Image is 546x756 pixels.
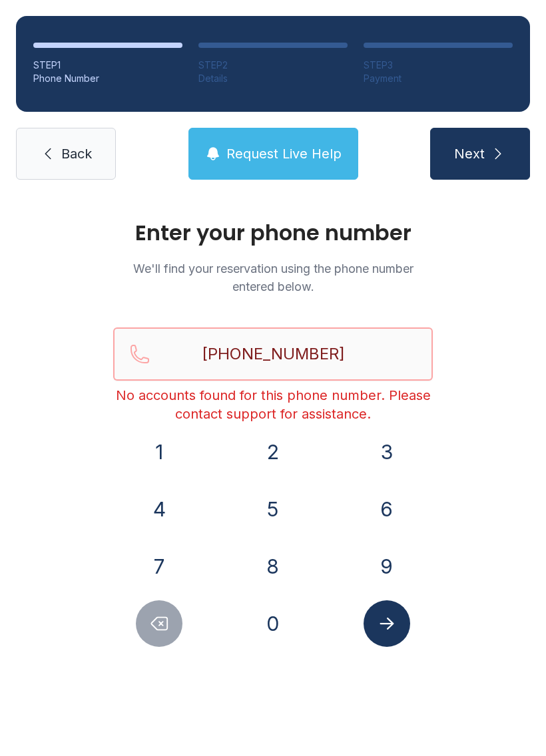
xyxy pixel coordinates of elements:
div: STEP 3 [364,59,513,72]
p: We'll find your reservation using the phone number entered below. [113,260,433,295]
button: 7 [136,543,182,590]
button: 9 [364,543,410,590]
h1: Enter your phone number [113,222,433,244]
button: Submit lookup form [364,600,410,647]
div: Details [198,72,348,85]
button: 0 [250,600,296,647]
button: 2 [250,429,296,475]
div: STEP 1 [33,59,182,72]
input: Reservation phone number [113,327,433,381]
span: Next [454,144,485,163]
button: 8 [250,543,296,590]
span: Back [61,144,92,163]
button: 3 [364,429,410,475]
button: 1 [136,429,182,475]
div: STEP 2 [198,59,348,72]
div: Payment [364,72,513,85]
div: Phone Number [33,72,182,85]
button: 6 [364,486,410,532]
button: 5 [250,486,296,532]
button: Delete number [136,600,182,647]
div: No accounts found for this phone number. Please contact support for assistance. [113,386,433,423]
span: Request Live Help [226,144,342,163]
button: 4 [136,486,182,532]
